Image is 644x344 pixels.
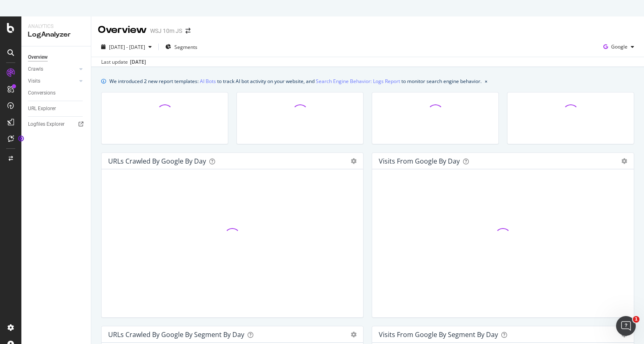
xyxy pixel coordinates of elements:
div: URLs Crawled by Google by day [108,157,206,165]
button: [DATE] - [DATE] [98,40,155,53]
a: Conversions [28,89,85,97]
div: Crawls [28,65,43,74]
div: Overview [98,23,147,37]
div: URLs Crawled by Google By Segment By Day [108,330,244,339]
div: Tooltip anchor [17,135,25,142]
span: Segments [174,44,197,51]
button: Google [600,40,637,53]
div: Analytics [28,23,84,30]
button: Segments [162,40,201,53]
span: [DATE] - [DATE] [109,44,145,51]
div: Logfiles Explorer [28,120,65,129]
a: Visits [28,77,77,85]
div: Conversions [28,89,56,97]
a: Search Engine Behavior: Logs Report [316,77,400,85]
span: Google [611,43,628,50]
iframe: Intercom live chat [616,316,636,336]
a: Crawls [28,65,77,74]
div: gear [351,158,357,164]
div: Last update [101,58,146,66]
div: Overview [28,53,48,62]
span: 1 [633,316,639,323]
a: Overview [28,53,85,62]
div: Visits from Google By Segment By Day [379,330,498,339]
div: LogAnalyzer [28,30,84,39]
div: URL Explorer [28,104,56,113]
a: Logfiles Explorer [28,120,85,129]
div: gear [621,158,627,164]
div: We introduced 2 new report templates: to track AI bot activity on your website, and to monitor se... [109,77,482,85]
a: URL Explorer [28,104,85,113]
button: close banner [483,75,489,87]
a: AI Bots [200,77,216,85]
div: Visits from Google by day [379,157,460,165]
div: arrow-right-arrow-left [185,28,190,34]
div: Visits [28,77,40,85]
div: WSJ 10m JS [150,27,182,35]
div: gear [351,332,357,337]
div: [DATE] [130,58,146,66]
div: info banner [101,77,634,85]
